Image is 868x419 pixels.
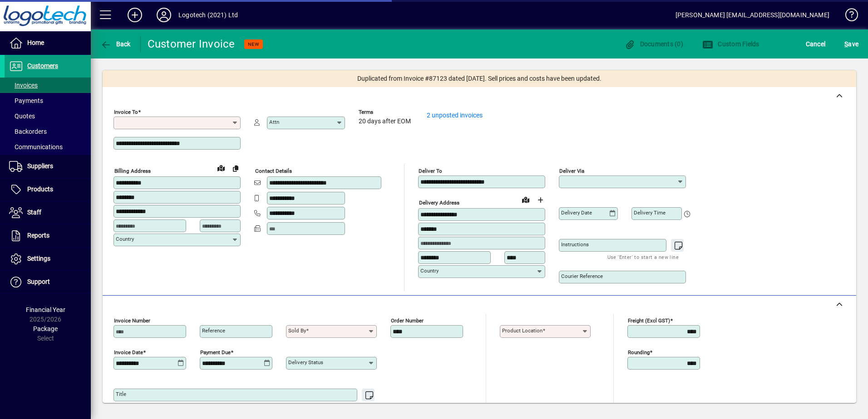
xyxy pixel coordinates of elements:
[27,185,53,193] span: Products
[114,349,143,356] mat-label: Invoice date
[561,273,603,279] mat-label: Courier Reference
[391,317,424,324] mat-label: Order number
[628,317,670,324] mat-label: Freight (excl GST)
[9,128,47,135] span: Backorders
[9,112,35,120] span: Quotes
[288,359,323,365] mat-label: Delivery status
[5,93,91,108] a: Payments
[27,39,44,46] span: Home
[5,224,91,247] a: Reports
[419,168,442,174] mat-label: Deliver To
[27,209,41,216] span: Staff
[420,268,439,274] mat-label: Country
[178,8,238,22] div: Logotech (2021) Ltd
[624,40,683,48] span: Documents (0)
[844,40,848,48] span: S
[533,193,547,207] button: Choose address
[98,36,133,52] button: Back
[5,139,91,155] a: Communications
[5,248,91,270] a: Settings
[5,271,91,293] a: Support
[628,349,650,356] mat-label: Rounding
[248,41,259,47] span: NEW
[5,78,91,93] a: Invoices
[269,119,279,125] mat-label: Attn
[844,37,858,51] span: ave
[114,109,138,115] mat-label: Invoice To
[9,143,63,151] span: Communications
[298,401,370,412] mat-hint: Use 'Enter' to start a new line
[806,37,826,51] span: Cancel
[359,109,413,115] span: Terms
[842,36,861,52] button: Save
[559,168,584,174] mat-label: Deliver via
[27,162,53,170] span: Suppliers
[607,252,679,262] mat-hint: Use 'Enter' to start a new line
[5,124,91,139] a: Backorders
[9,82,38,89] span: Invoices
[561,241,589,248] mat-label: Instructions
[116,236,134,242] mat-label: Country
[9,97,43,104] span: Payments
[5,108,91,124] a: Quotes
[288,327,306,334] mat-label: Sold by
[27,255,50,262] span: Settings
[200,349,231,356] mat-label: Payment due
[26,306,65,313] span: Financial Year
[116,391,126,397] mat-label: Title
[634,209,666,216] mat-label: Delivery time
[427,112,483,119] a: 2 unposted invoices
[804,36,828,52] button: Cancel
[622,36,686,52] button: Documents (0)
[149,7,178,23] button: Profile
[676,8,829,22] div: [PERSON_NAME] [EMAIL_ADDRESS][DOMAIN_NAME]
[561,209,592,216] mat-label: Delivery date
[202,327,225,334] mat-label: Reference
[5,32,91,54] a: Home
[700,36,762,52] button: Custom Fields
[5,201,91,224] a: Staff
[502,327,542,334] mat-label: Product location
[357,74,602,83] span: Duplicated from Invoice #87123 dated [DATE]. Sell prices and costs have been updated.
[91,36,141,52] app-page-header-button: Back
[838,2,857,31] a: Knowledge Base
[148,37,235,51] div: Customer Invoice
[120,7,149,23] button: Add
[33,325,58,332] span: Package
[214,161,228,175] a: View on map
[702,40,759,48] span: Custom Fields
[5,178,91,201] a: Products
[114,317,150,324] mat-label: Invoice number
[359,118,411,125] span: 20 days after EOM
[27,278,50,285] span: Support
[518,192,533,207] a: View on map
[228,161,243,175] button: Copy to Delivery address
[27,62,58,69] span: Customers
[100,40,131,48] span: Back
[5,155,91,178] a: Suppliers
[27,232,49,239] span: Reports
